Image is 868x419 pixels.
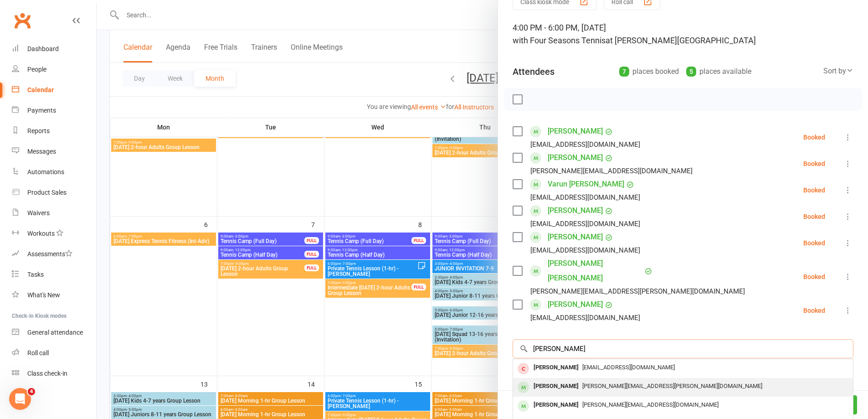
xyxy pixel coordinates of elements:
a: Dashboard [12,39,96,59]
div: [EMAIL_ADDRESS][DOMAIN_NAME] [530,139,640,150]
div: Attendees [513,65,555,78]
a: Calendar [12,80,96,100]
div: What's New [27,291,60,299]
div: places booked [619,65,679,78]
a: Varun [PERSON_NAME] [548,177,624,191]
div: People [27,66,46,73]
div: member [518,400,529,412]
div: Sort by [823,65,853,77]
div: member [518,363,529,374]
div: Reports [27,127,50,134]
a: Reports [12,121,96,141]
div: Messages [27,148,56,155]
a: Assessments [12,244,96,264]
div: Booked [803,160,825,167]
div: Booked [803,213,825,220]
div: 4:00 PM - 6:00 PM, [DATE] [513,21,853,47]
a: Messages [12,141,96,162]
div: 5 [686,67,696,77]
div: [EMAIL_ADDRESS][DOMAIN_NAME] [530,191,640,203]
div: Calendar [27,86,54,93]
div: [PERSON_NAME] [530,361,582,374]
span: [PERSON_NAME][EMAIL_ADDRESS][DOMAIN_NAME] [582,401,719,408]
a: Tasks [12,264,96,285]
a: Roll call [12,343,96,363]
div: Dashboard [27,45,59,52]
div: Tasks [27,271,44,278]
div: Workouts [27,230,55,237]
div: Booked [803,307,825,314]
a: What's New [12,285,96,305]
a: [PERSON_NAME] [PERSON_NAME] [548,256,642,285]
div: 7 [619,67,629,77]
span: [PERSON_NAME][EMAIL_ADDRESS][PERSON_NAME][DOMAIN_NAME] [582,383,762,389]
a: [PERSON_NAME] [548,150,603,165]
div: places available [686,65,751,78]
span: with Four Seasons Tennis [513,36,606,45]
span: [EMAIL_ADDRESS][DOMAIN_NAME] [582,364,675,371]
div: [EMAIL_ADDRESS][DOMAIN_NAME] [530,218,640,230]
a: Product Sales [12,182,96,203]
div: Booked [803,134,825,140]
div: [EMAIL_ADDRESS][DOMAIN_NAME] [530,244,640,256]
div: Booked [803,187,825,193]
div: Payments [27,107,56,114]
span: at [PERSON_NAME][GEOGRAPHIC_DATA] [606,36,756,45]
a: Class kiosk mode [12,363,96,384]
div: [PERSON_NAME] [530,380,582,393]
a: Clubworx [11,9,34,32]
a: People [12,59,96,80]
a: [PERSON_NAME] [548,297,603,312]
div: Automations [27,168,64,176]
div: member [518,382,529,393]
div: Booked [803,240,825,246]
div: Class check-in [27,370,67,377]
div: Booked [803,274,825,280]
div: General attendance [27,329,83,336]
a: Automations [12,162,96,182]
span: 4 [28,388,35,395]
div: Waivers [27,209,50,217]
div: Assessments [27,250,72,258]
iframe: Intercom live chat [9,388,31,410]
input: Search to add attendees [513,339,853,358]
div: [PERSON_NAME][EMAIL_ADDRESS][DOMAIN_NAME] [530,165,693,177]
a: [PERSON_NAME] [548,230,603,244]
a: [PERSON_NAME] [548,203,603,218]
a: Waivers [12,203,96,223]
a: [PERSON_NAME] [548,124,603,139]
a: Workouts [12,223,96,244]
a: Payments [12,100,96,121]
div: Roll call [27,349,49,357]
div: Product Sales [27,189,67,196]
a: General attendance kiosk mode [12,322,96,343]
div: [EMAIL_ADDRESS][DOMAIN_NAME] [530,312,640,324]
div: [PERSON_NAME][EMAIL_ADDRESS][PERSON_NAME][DOMAIN_NAME] [530,285,745,297]
div: [PERSON_NAME] [530,398,582,412]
